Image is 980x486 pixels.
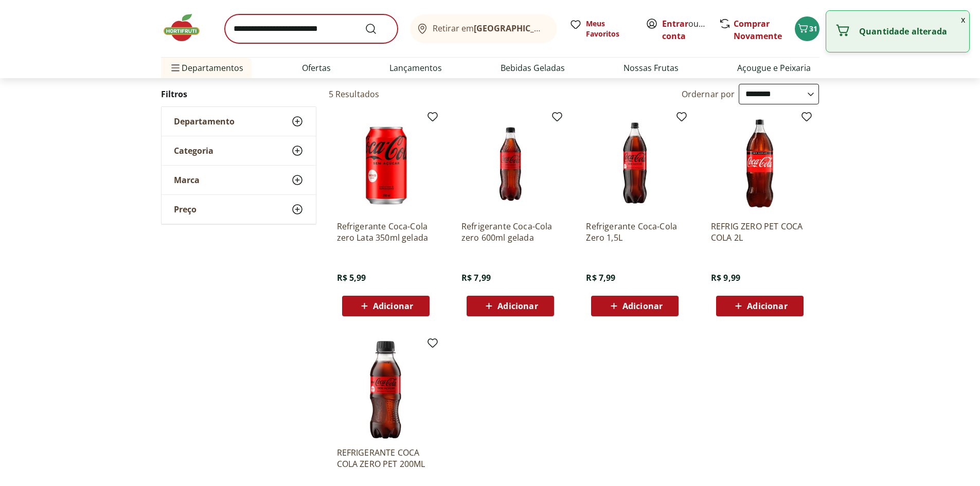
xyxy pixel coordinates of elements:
[410,14,557,43] button: Retirar em[GEOGRAPHIC_DATA]/[GEOGRAPHIC_DATA]
[586,272,615,283] span: R$ 7,99
[461,272,491,283] span: R$ 7,99
[747,302,787,310] span: Adicionar
[225,14,398,43] input: search
[337,221,435,243] a: Refrigerante Coca-Cola zero Lata 350ml gelada
[711,115,809,212] img: REFRIG ZERO PET COCA COLA 2L
[622,302,663,310] span: Adicionar
[716,296,804,316] button: Adicionar
[586,221,684,243] a: Refrigerante Coca-Cola Zero 1,5L
[501,62,565,74] a: Bebidas Geladas
[365,23,389,35] button: Submit Search
[586,19,633,39] span: Meus Favoritos
[433,24,546,33] span: Retirar em
[734,18,782,42] a: Comprar Novamente
[957,11,969,28] button: Fechar notificação
[161,12,212,43] img: Hortifruti
[569,19,633,39] a: Meus Favoritos
[859,26,961,37] p: Quantidade alterada
[389,62,442,74] a: Lançamentos
[174,204,197,214] span: Preço
[162,166,316,194] button: Marca
[337,447,435,470] a: REFRIGERANTE COCA COLA ZERO PET 200ML
[467,296,554,316] button: Adicionar
[162,195,316,224] button: Preço
[337,272,366,283] span: R$ 5,99
[162,136,316,165] button: Categoria
[169,56,243,80] span: Departamentos
[809,24,817,33] span: 31
[662,17,708,42] span: ou
[174,116,235,127] span: Departamento
[461,115,559,212] img: Refrigerante Coca-Cola zero 600ml gelada
[662,18,719,42] a: Criar conta
[373,302,413,310] span: Adicionar
[337,115,435,212] img: Refrigerante Coca-Cola zero Lata 350ml gelada
[302,62,331,74] a: Ofertas
[497,302,538,310] span: Adicionar
[174,146,213,156] span: Categoria
[337,341,435,439] img: REFRIGERANTE COCA COLA ZERO PET 200ML
[623,62,679,74] a: Nossas Frutas
[662,18,688,29] a: Entrar
[174,175,200,185] span: Marca
[711,272,740,283] span: R$ 9,99
[474,23,647,34] b: [GEOGRAPHIC_DATA]/[GEOGRAPHIC_DATA]
[161,84,316,104] h2: Filtros
[329,88,380,100] h2: 5 Resultados
[711,221,809,243] a: REFRIG ZERO PET COCA COLA 2L
[169,56,182,80] button: Menu
[586,115,684,212] img: Refrigerante Coca-Cola Zero 1,5L
[591,296,679,316] button: Adicionar
[461,221,559,243] a: Refrigerante Coca-Cola zero 600ml gelada
[737,62,811,74] a: Açougue e Peixaria
[682,88,735,100] label: Ordernar por
[342,296,430,316] button: Adicionar
[162,107,316,136] button: Departamento
[795,16,819,41] button: Carrinho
